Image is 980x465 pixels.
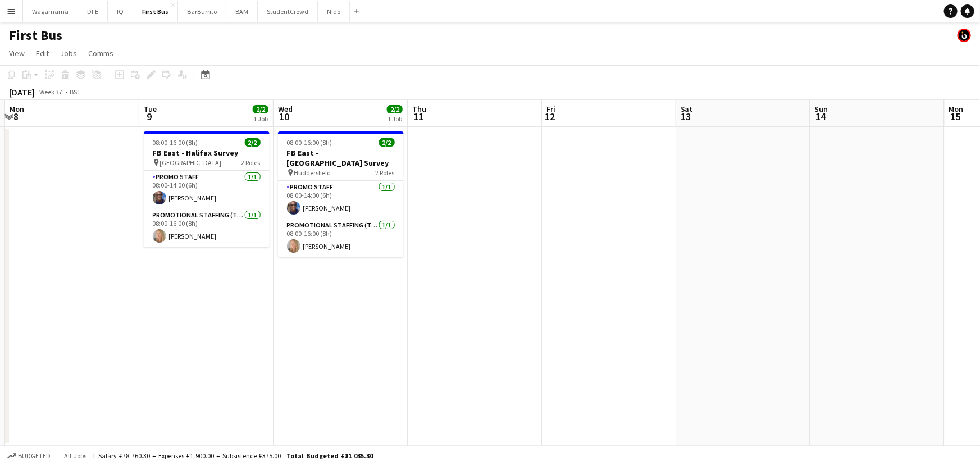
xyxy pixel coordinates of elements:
button: IQ [108,1,133,22]
a: Jobs [56,46,81,61]
span: Jobs [60,48,77,58]
button: Nido [318,1,350,22]
a: Edit [31,46,53,61]
span: All jobs [62,452,89,460]
span: Comms [88,48,113,58]
button: BAM [226,1,258,22]
div: Salary £78 760.30 + Expenses £1 900.00 + Subsistence £375.00 = [98,452,373,460]
button: BarBurrito [178,1,226,22]
app-user-avatar: Tim Bodenham [958,29,971,42]
button: DFE [78,1,108,22]
a: View [4,46,29,61]
span: Edit [36,48,49,58]
span: Total Budgeted £81 035.30 [286,452,373,460]
div: [DATE] [9,86,35,98]
button: Wagamama [23,1,78,22]
button: StudentCrowd [258,1,318,22]
button: First Bus [133,1,178,22]
span: Budgeted [18,452,51,460]
span: View [9,48,25,58]
button: Budgeted [6,450,52,462]
a: Comms [84,46,118,61]
h1: First Bus [9,27,62,44]
div: BST [70,88,81,96]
